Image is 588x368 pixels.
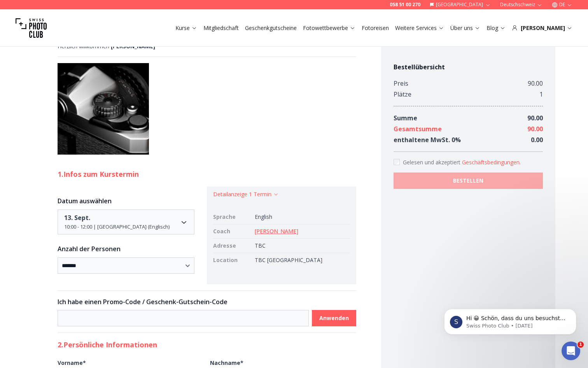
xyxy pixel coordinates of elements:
[58,359,86,366] b: Vorname *
[447,23,483,33] button: Über uns
[213,190,279,198] button: Detailanzeige 1 Termin
[394,89,411,100] div: Plätze
[483,23,509,33] button: Blog
[403,158,462,166] span: Gelesen und akzeptiert
[394,173,543,189] button: BESTELLEN
[58,169,356,180] h2: 1. Infos zum Kurstermin
[394,123,442,134] div: Gesamtsumme
[319,314,349,322] b: Anwenden
[362,24,389,32] a: Fotoreisen
[175,24,197,32] a: Kurse
[562,342,580,360] iframe: Intercom live chat
[255,227,298,235] a: [PERSON_NAME]
[58,63,149,155] img: Praxis-Workshops-0
[394,159,400,165] input: Accept terms
[200,23,242,33] button: Mitgliedschaft
[394,134,461,145] div: enthaltene MwSt. 0 %
[453,177,483,185] b: BESTELLEN
[210,359,243,366] b: Nachname *
[394,62,543,72] h4: Bestellübersicht
[539,89,543,100] div: 1
[462,158,521,166] button: Accept termsGelesen und akzeptiert
[527,125,543,133] span: 90.00
[359,23,392,33] button: Fotoreisen
[486,24,506,32] a: Blog
[203,24,239,32] a: Mitgliedschaft
[213,224,252,238] td: Coach
[394,78,408,89] div: Preis
[16,12,47,44] img: Swiss photo club
[392,23,447,33] button: Weitere Services
[577,342,584,348] span: 1
[242,23,300,33] button: Geschenkgutscheine
[300,23,359,33] button: Fotowettbewerbe
[58,210,194,234] button: Date
[303,24,355,32] a: Fotowettbewerbe
[172,23,200,33] button: Kurse
[512,24,572,32] div: [PERSON_NAME]
[252,210,350,224] td: English
[213,253,252,267] td: Location
[390,2,420,8] a: 058 51 00 270
[528,78,543,89] div: 90.00
[58,196,194,206] h3: Datum auswählen
[394,113,417,123] div: Summe
[58,297,356,306] h3: Ich habe einen Promo-Code / Geschenk-Gutschein-Code
[58,244,194,254] h3: Anzahl der Personen
[252,238,350,253] td: TBC
[252,253,350,267] td: TBC [GEOGRAPHIC_DATA]
[245,24,297,32] a: Geschenkgutscheine
[312,310,356,326] button: Anwenden
[531,136,543,144] span: 0.00
[213,210,252,224] td: Sprache
[527,114,543,122] span: 90.00
[213,238,252,253] td: Adresse
[395,24,444,32] a: Weitere Services
[432,292,588,347] iframe: Intercom notifications message
[450,24,480,32] a: Über uns
[58,339,356,350] h2: 2. Persönliche Informationen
